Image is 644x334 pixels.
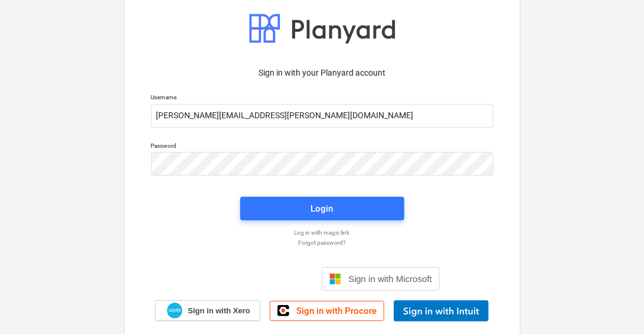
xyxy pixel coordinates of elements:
[585,277,644,334] iframe: Chat Widget
[188,306,250,316] span: Sign in with Xero
[145,229,499,236] a: Log in with magic link
[151,142,493,152] p: Password
[311,201,334,216] div: Login
[329,273,341,285] img: Microsoft logo
[270,301,384,321] a: Sign in with Procore
[348,274,432,284] span: Sign in with Microsoft
[151,93,493,103] p: Username
[151,104,493,128] input: Username
[145,239,499,247] a: Forgot password?
[151,67,493,79] p: Sign in with your Planyard account
[198,266,318,292] iframe: Sign in with Google Button
[240,197,404,220] button: Login
[296,306,377,316] span: Sign in with Procore
[155,300,260,321] a: Sign in with Xero
[167,303,182,319] img: Xero logo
